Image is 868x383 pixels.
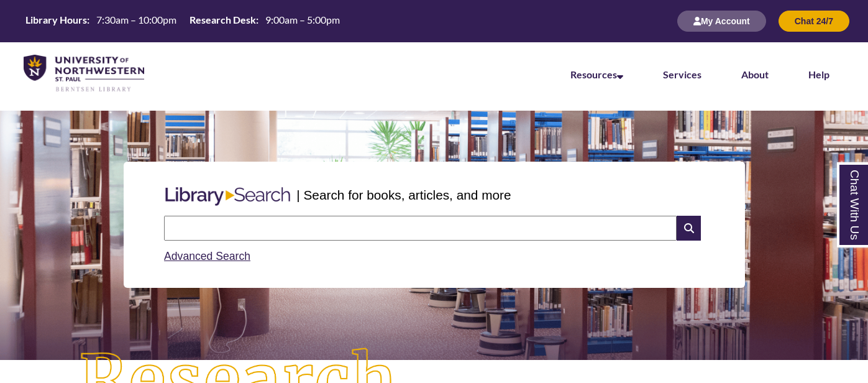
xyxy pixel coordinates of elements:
[779,16,849,26] a: Chat 24/7
[296,185,511,205] p: | Search for books, articles, and more
[741,68,769,80] a: About
[21,13,345,30] a: Hours Today
[677,11,766,32] button: My Account
[164,250,250,262] a: Advanced Search
[21,13,91,27] th: Library Hours:
[24,55,144,93] img: UNWSP Library Logo
[677,216,700,241] i: Search
[265,14,340,25] span: 9:00am – 5:00pm
[21,13,345,29] table: Hours Today
[677,16,766,26] a: My Account
[185,13,260,27] th: Research Desk:
[808,68,829,80] a: Help
[779,11,849,32] button: Chat 24/7
[96,14,176,25] span: 7:30am – 10:00pm
[570,68,623,80] a: Resources
[663,68,701,80] a: Services
[159,182,296,211] img: Libary Search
